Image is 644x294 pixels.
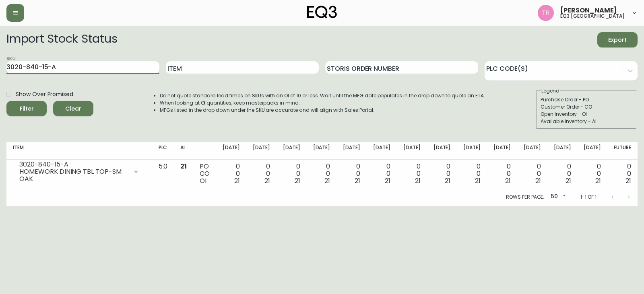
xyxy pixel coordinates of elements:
[60,104,87,114] span: Clear
[6,32,117,47] h2: Import Stock Status
[625,176,631,185] span: 21
[535,176,541,185] span: 21
[541,118,632,125] div: Available Inventory - AI
[597,32,638,47] button: Export
[223,163,240,185] div: 0 0
[307,6,337,19] img: logo
[53,101,93,116] button: Clear
[517,142,547,160] th: [DATE]
[433,163,451,185] div: 0 0
[19,168,128,183] div: HOMEWORK DINING TBL TOP-SM OAK
[566,176,571,185] span: 21
[253,163,270,185] div: 0 0
[6,142,152,160] th: Item
[560,14,625,19] h5: eq3 [GEOGRAPHIC_DATA]
[6,101,47,116] button: Filter
[604,35,631,45] span: Export
[283,163,300,185] div: 0 0
[160,99,485,107] li: When looking at OI quantities, keep masterpacks in mind.
[373,163,390,185] div: 0 0
[200,163,210,185] div: PO CO
[277,142,307,160] th: [DATE]
[506,193,544,201] p: Rows per page:
[336,142,367,160] th: [DATE]
[560,7,617,14] span: [PERSON_NAME]
[313,163,330,185] div: 0 0
[152,142,174,160] th: PLC
[367,142,397,160] th: [DATE]
[614,163,631,185] div: 0 0
[580,193,597,201] p: 1-1 of 1
[607,142,638,160] th: Future
[577,142,607,160] th: [DATE]
[20,104,34,114] div: Filter
[595,176,601,185] span: 21
[475,176,481,185] span: 21
[385,176,390,185] span: 21
[307,142,337,160] th: [DATE]
[234,176,240,185] span: 21
[216,142,246,160] th: [DATE]
[152,160,174,188] td: 5.0
[415,176,421,185] span: 21
[343,163,360,185] div: 0 0
[13,163,146,181] div: 3020-840-15-AHOMEWORK DINING TBL TOP-SM OAK
[541,103,632,111] div: Customer Order - CO
[16,90,73,99] span: Show Over Promised
[160,92,485,99] li: Do not quote standard lead times on SKUs with an OI of 10 or less. Wait until the MFG date popula...
[541,111,632,118] div: Open Inventory - OI
[505,176,511,185] span: 21
[554,163,571,185] div: 0 0
[487,142,517,160] th: [DATE]
[403,163,421,185] div: 0 0
[264,176,270,185] span: 21
[427,142,457,160] th: [DATE]
[457,142,487,160] th: [DATE]
[547,142,578,160] th: [DATE]
[493,163,511,185] div: 0 0
[541,96,632,103] div: Purchase Order - PO
[295,176,300,185] span: 21
[463,163,481,185] div: 0 0
[324,176,330,185] span: 21
[584,163,601,185] div: 0 0
[397,142,427,160] th: [DATE]
[160,107,485,114] li: MFGs listed in the drop down under the SKU are accurate and will align with Sales Portal.
[547,190,568,204] div: 50
[538,5,554,21] img: 214b9049a7c64896e5c13e8f38ff7a87
[541,87,560,95] legend: Legend
[174,142,193,160] th: AI
[524,163,541,185] div: 0 0
[445,176,450,185] span: 21
[246,142,277,160] th: [DATE]
[19,161,128,168] div: 3020-840-15-A
[200,176,206,185] span: OI
[180,162,187,171] span: 21
[355,176,360,185] span: 21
